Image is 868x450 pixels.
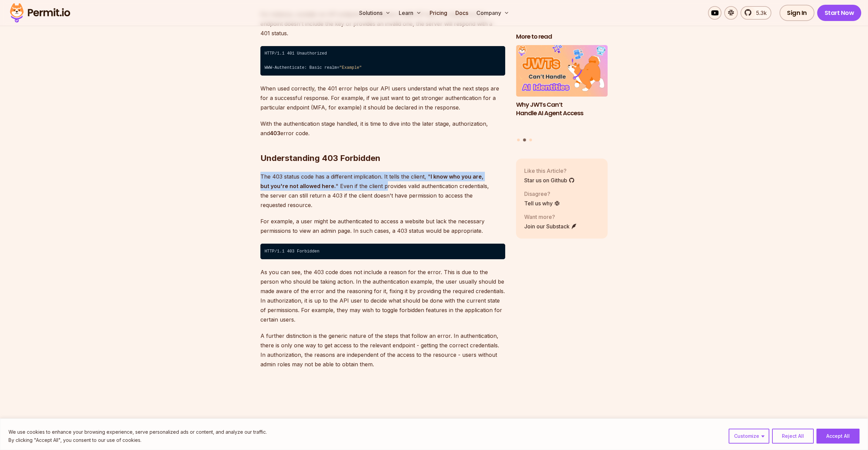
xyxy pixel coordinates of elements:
[817,5,862,21] a: Start Now
[516,33,608,41] h2: More to read
[516,45,608,97] img: Why JWTs Can’t Handle AI Agent Access
[516,100,608,117] h3: Why JWTs Can’t Handle AI Agent Access
[780,5,814,21] a: Sign In
[339,65,362,70] span: "Example"
[516,45,608,142] div: Posts
[260,172,505,210] p: The 403 status code has a different implication. It tells the client, " " Even if the client prov...
[8,428,267,436] p: We use cookies to enhance your browsing experience, serve personalized ads or content, and analyz...
[529,138,532,141] button: Go to slide 3
[524,222,577,230] a: Join our Substack
[260,126,505,164] h2: Understanding 403 Forbidden
[524,212,577,221] p: Want more?
[741,6,771,20] a: 5.3k
[752,9,767,17] span: 5.3k
[260,244,505,259] code: HTTP/1.1 403 Forbidden
[427,6,450,20] a: Pricing
[7,1,73,24] img: Permit logo
[260,119,505,138] p: With the authentication stage handled, it is time to dive into the later stage, authorization, an...
[396,6,424,20] button: Learn
[260,217,505,236] p: For example, a user might be authenticated to access a website but lack the necessary permissions...
[524,166,575,175] p: Like this Article?
[524,199,560,207] a: Tell us why
[524,176,575,184] a: Star us on Github
[260,84,505,112] p: When used correctly, the 401 error helps our API users understand what the next steps are for a s...
[816,429,860,444] button: Accept All
[453,6,471,20] a: Docs
[516,45,608,134] li: 2 of 3
[260,331,505,369] p: A further distinction is the generic nature of the steps that follow an error. In authentication,...
[517,138,520,141] button: Go to slide 1
[729,429,769,444] button: Customize
[8,436,267,444] p: By clicking "Accept All", you consent to our use of cookies.
[524,189,560,198] p: Disagree?
[260,267,505,324] p: As you can see, the 403 code does not include a reason for the error. This is due to the person w...
[356,6,393,20] button: Solutions
[474,6,512,20] button: Company
[523,138,526,141] button: Go to slide 2
[260,46,505,76] code: HTTP/1.1 401 Unauthorized ⁠ WWW-Authenticate: Basic realm=
[270,130,280,137] strong: 403
[516,45,608,134] a: Why JWTs Can’t Handle AI Agent AccessWhy JWTs Can’t Handle AI Agent Access
[772,429,814,444] button: Reject All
